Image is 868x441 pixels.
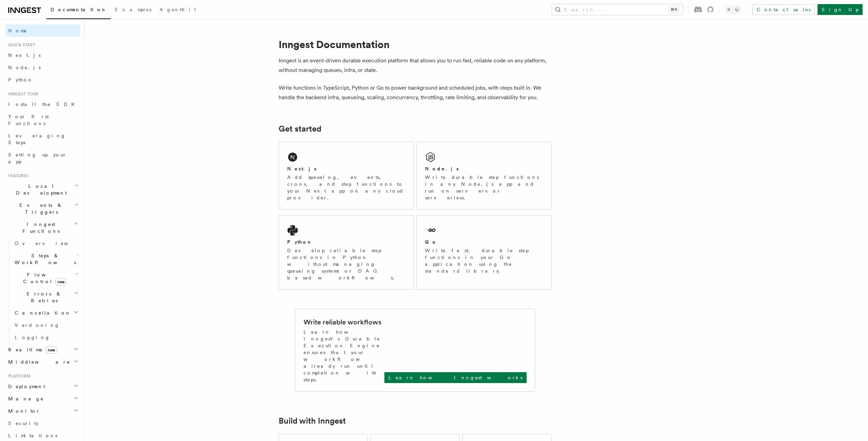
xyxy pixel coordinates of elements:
[818,4,863,15] a: Sign Up
[160,7,196,12] span: AgentKit
[5,356,80,368] button: Middleware
[46,2,111,19] a: Documentation
[12,288,80,307] button: Errors & Retries
[55,278,67,286] span: new
[5,25,80,37] a: Home
[287,239,312,245] h2: Python
[5,374,31,379] span: Platform
[5,383,45,390] span: Deployment
[304,317,381,327] h2: Write reliable workflows
[12,309,71,316] span: Cancellation
[8,27,27,34] span: Home
[8,52,41,58] span: Next.js
[425,247,543,274] p: Write fast, durable step functions in your Go application using the standard library.
[111,2,156,18] a: Examples
[5,380,80,393] button: Deployment
[279,83,551,102] p: Write functions in TypeScript, Python or Go to power background and scheduled jobs, with steps bu...
[279,142,414,210] a: Next.jsAdd queueing, events, crons, and step functions to your Next app on any cloud provider.
[5,91,38,97] span: Inngest tour
[5,359,70,365] span: Middleware
[5,98,80,110] a: Install the SDK
[12,237,80,249] a: Overview
[279,215,414,290] a: PythonDevelop reliable step functions in Python without managing queueing systems or DAG based wo...
[8,152,67,164] span: Setting up your app
[8,421,39,426] span: Security
[12,319,80,331] a: Versioning
[5,180,80,199] button: Local Development
[279,56,551,75] p: Inngest is an event-driven durable execution platform that allows you to run fast, reliable code ...
[15,241,85,246] span: Overview
[752,4,815,15] a: Contact sales
[15,335,50,340] span: Logging
[279,124,321,134] a: Get started
[115,7,151,12] span: Examples
[8,114,49,126] span: Your first Functions
[416,215,551,290] a: GoWrite fast, durable step functions in your Go application using the standard library.
[425,174,543,201] p: Write durable step functions in any Node.js app and run on servers or serverless.
[5,393,80,405] button: Manage
[50,7,107,12] span: Documentation
[5,173,28,179] span: Features
[12,271,75,285] span: Flow Control
[552,4,683,15] button: Search...⌘K
[12,269,80,288] button: Flow Controlnew
[5,130,80,149] a: Leveraging Steps
[5,183,74,196] span: Local Development
[12,331,80,344] a: Logging
[5,74,80,86] a: Python
[5,42,35,48] span: Quick start
[46,346,57,354] span: new
[8,77,33,82] span: Python
[304,329,384,383] p: Learn how Inngest's Durable Execution Engine ensures that your workflow already run until complet...
[5,61,80,74] a: Node.js
[388,374,523,381] p: Learn how Inngest works
[725,5,741,14] button: Toggle dark mode
[5,199,80,218] button: Events & Triggers
[15,322,60,328] span: Versioning
[5,405,80,417] button: Monitor
[12,249,80,269] button: Steps & Workflows
[5,395,44,402] span: Manage
[5,221,74,234] span: Inngest Functions
[425,165,459,172] h2: Node.js
[287,165,317,172] h2: Next.js
[5,202,74,215] span: Events & Triggers
[287,247,405,281] p: Develop reliable step functions in Python without managing queueing systems or DAG based workflows.
[8,133,66,145] span: Leveraging Steps
[5,149,80,168] a: Setting up your app
[5,110,80,130] a: Your first Functions
[8,102,79,107] span: Install the SDK
[5,344,80,356] button: Realtimenew
[279,416,346,426] a: Build with Inngest
[5,49,80,61] a: Next.js
[279,38,551,50] h1: Inngest Documentation
[425,239,437,245] h2: Go
[5,218,80,237] button: Inngest Functions
[669,6,679,13] kbd: ⌘K
[416,142,551,210] a: Node.jsWrite durable step functions in any Node.js app and run on servers or serverless.
[8,65,41,70] span: Node.js
[384,372,527,383] a: Learn how Inngest works
[12,307,80,319] button: Cancellation
[12,252,76,266] span: Steps & Workflows
[5,408,40,414] span: Monitor
[156,2,200,18] a: AgentKit
[12,290,74,304] span: Errors & Retries
[287,174,405,201] p: Add queueing, events, crons, and step functions to your Next app on any cloud provider.
[5,417,80,429] a: Security
[5,346,57,353] span: Realtime
[8,433,57,438] span: Limitations
[5,237,80,344] div: Inngest Functions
